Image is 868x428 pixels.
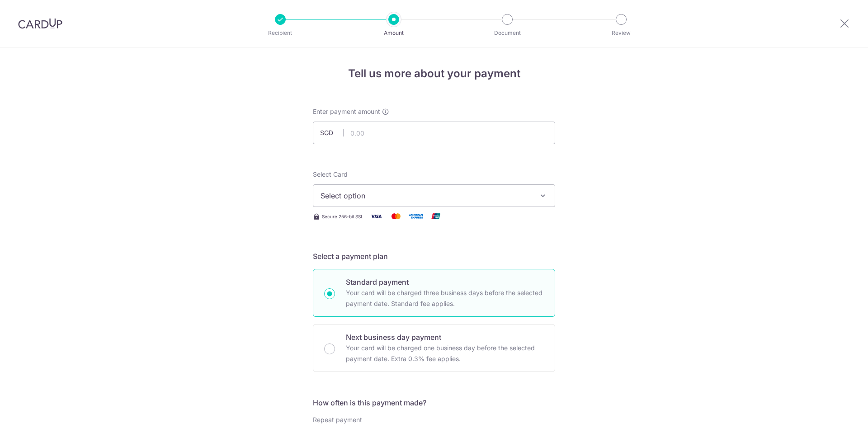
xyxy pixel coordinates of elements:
[407,211,425,222] img: American Express
[313,251,555,262] h5: Select a payment plan
[360,28,427,38] p: Amount
[313,122,555,144] input: 0.00
[346,277,544,287] p: Standard payment
[313,184,555,207] button: Select option
[811,401,859,423] iframe: Opens a widget where you can find more information
[387,211,405,222] img: Mastercard
[247,28,314,38] p: Recipient
[474,28,541,38] p: Document
[346,332,544,343] p: Next business day payment
[313,66,555,82] h4: Tell us more about your payment
[321,190,531,201] span: Select option
[588,28,655,38] p: Review
[346,287,544,309] p: Your card will be charged three business days before the selected payment date. Standard fee appl...
[320,128,344,137] span: SGD
[427,211,445,222] img: Union Pay
[367,211,385,222] img: Visa
[18,18,62,29] img: CardUp
[313,107,380,116] span: Enter payment amount
[313,415,362,424] label: Repeat payment
[313,170,348,178] span: translation missing: en.payables.payment_networks.credit_card.summary.labels.select_card
[346,343,544,364] p: Your card will be charged one business day before the selected payment date. Extra 0.3% fee applies.
[313,397,555,408] h5: How often is this payment made?
[322,213,363,220] span: Secure 256-bit SSL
